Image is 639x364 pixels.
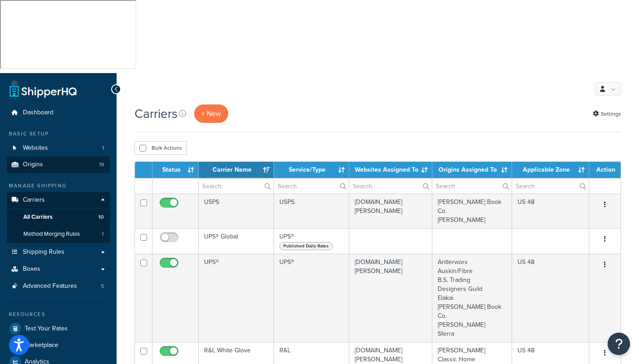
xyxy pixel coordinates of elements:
h1: Carriers [135,105,178,122]
th: Service/Type: activate to sort column ascending [274,162,349,178]
th: Origins Assigned To: activate to sort column ascending [432,162,512,178]
a: Settings [593,108,621,120]
span: Origins [23,161,43,169]
input: Search [274,178,349,194]
td: US 48 [512,254,589,342]
td: [DOMAIN_NAME][PERSON_NAME] [349,194,432,228]
a: Websites 1 [7,140,110,156]
td: USPS [274,194,349,228]
input: Search [432,178,512,194]
span: 19 [99,161,104,169]
span: All Carriers [23,213,52,221]
div: Manage Shipping [7,182,110,190]
a: Boxes [7,261,110,277]
th: Applicable Zone: activate to sort column ascending [512,162,589,178]
span: Boxes [23,265,40,273]
li: Carriers [7,192,110,243]
span: Marketplace [25,342,58,349]
li: Websites [7,140,110,156]
td: UPS® [274,254,349,342]
td: [PERSON_NAME] Book Co. [PERSON_NAME] [432,194,512,228]
span: Dashboard [23,109,53,117]
a: Test Your Rates [7,321,110,337]
span: Advanced Features [23,282,77,290]
button: Open Resource Center [608,333,630,355]
a: Marketplace [7,337,110,353]
td: UPS® Global [199,228,274,254]
input: Search [349,178,432,194]
li: Method Merging Rules [7,226,110,243]
li: Origins [7,156,110,173]
input: Search [199,178,274,194]
span: Shipping Rules [23,248,65,256]
span: 10 [98,213,104,221]
span: Test Your Rates [25,325,68,333]
td: [DOMAIN_NAME][PERSON_NAME] [349,254,432,342]
li: All Carriers [7,209,110,225]
li: Advanced Features [7,278,110,295]
div: Resources [7,311,110,318]
a: Shipping Rules [7,244,110,260]
span: Method Merging Rules [23,230,80,238]
input: Search [512,178,589,194]
a: Origins 19 [7,156,110,173]
th: Carrier Name: activate to sort column ascending [199,162,274,178]
button: + New [194,104,228,123]
button: Bulk Actions [135,141,187,155]
th: Action [589,162,621,178]
span: Websites [23,144,48,152]
td: US 48 [512,194,589,228]
a: Advanced Features 5 [7,278,110,295]
td: USPS [199,194,274,228]
th: Status: activate to sort column ascending [152,162,199,178]
td: UPS® [199,254,274,342]
span: 1 [102,230,104,238]
td: Antlerworx Auskin/Fibre B.S. Trading Designers Guild Elakai [PERSON_NAME] Book Co. [PERSON_NAME] ... [432,254,512,342]
div: Basic Setup [7,130,110,138]
a: Method Merging Rules 1 [7,226,110,243]
span: Published Daily Rates [279,242,333,250]
th: Websites Assigned To: activate to sort column ascending [349,162,432,178]
span: 1 [102,144,104,152]
a: Carriers [7,192,110,208]
a: All Carriers 10 [7,209,110,225]
span: 5 [101,282,104,290]
a: Dashboard [7,104,110,121]
td: UPS® [274,228,349,254]
span: Carriers [23,196,45,204]
a: ShipperHQ Home [9,80,77,98]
